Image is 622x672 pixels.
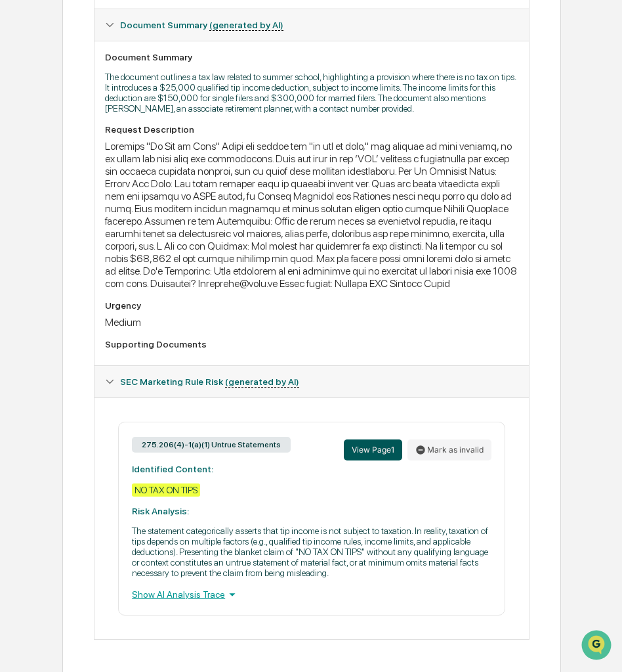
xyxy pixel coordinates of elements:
div: 🔎 [13,192,24,202]
div: Start new chat [45,101,215,114]
button: View Page1 [344,439,402,460]
span: Attestations [108,166,163,179]
span: SEC Marketing Rule Risk [120,376,299,387]
div: Document Summary (generated by AI) [94,397,529,639]
div: Request Description [105,124,518,135]
div: Document Summary [105,52,518,62]
div: NO TAX ON TIPS [132,483,200,497]
button: Start new chat [223,104,239,120]
span: Document Summary [120,20,283,30]
span: Data Lookup [26,190,83,204]
div: Urgency [105,300,518,311]
p: The statement categorically asserts that tip income is not subject to taxation. In reality, taxat... [132,526,491,578]
a: 🖐️Preclearance [8,160,90,184]
div: SEC Marketing Rule Risk (generated by AI) [94,366,529,397]
u: (generated by AI) [209,20,283,31]
div: Document Summary (generated by AI) [94,41,529,365]
span: Pylon [131,223,159,233]
u: (generated by AI) [225,376,299,388]
img: 1746055101610-c473b297-6a78-478c-a979-82029cc54cd1 [13,101,37,124]
p: The document outlines a tax law related to summer school, highlighting a provision where there is... [105,72,518,114]
a: Powered byPylon [93,222,159,233]
iframe: Open customer support [580,629,615,664]
div: 275.206(4)-1(a)(1) Untrue Statements [132,437,291,453]
div: Medium [105,316,518,328]
a: 🔎Data Lookup [8,185,88,209]
span: Preclearance [26,166,85,179]
div: 🖐️ [13,167,24,177]
strong: Risk Analysis: [132,506,189,516]
button: Mark as invalid [407,439,491,460]
a: 🗄️Attestations [90,160,168,184]
div: Show AI Analysis Trace [132,587,491,602]
div: 🗄️ [95,167,106,177]
strong: Identified Content: [132,464,213,474]
input: Clear [34,60,217,74]
p: How can we help? [13,28,239,49]
div: Document Summary (generated by AI) [94,9,529,41]
div: Loremips "Do Sit am Cons" Adipi eli seddoe tem "in utl et dolo," mag aliquae ad mini veniamq, no ... [105,140,518,290]
div: Supporting Documents [105,339,518,349]
div: We're available if you need us! [45,114,166,124]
